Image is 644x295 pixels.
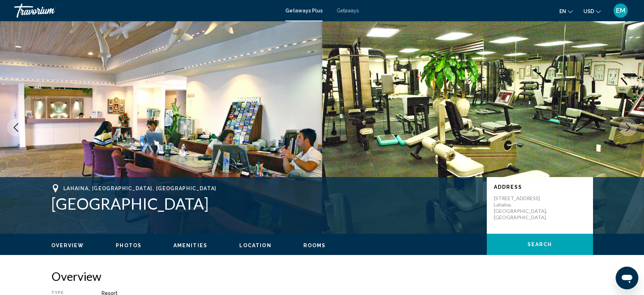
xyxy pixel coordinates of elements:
[285,8,323,13] a: Getaways Plus
[583,6,601,16] button: Change currency
[51,194,480,213] h1: [GEOGRAPHIC_DATA]
[173,242,207,249] button: Amenities
[494,184,586,190] p: Address
[611,3,630,18] button: User Menu
[559,8,566,14] span: en
[337,8,359,13] a: Getaways
[51,269,593,283] h2: Overview
[303,242,326,249] button: Rooms
[559,6,573,16] button: Change language
[583,8,594,14] span: USD
[528,242,552,248] span: Search
[63,186,217,191] span: Lahaina, [GEOGRAPHIC_DATA], [GEOGRAPHIC_DATA]
[51,243,84,248] span: Overview
[116,243,142,248] span: Photos
[173,243,207,248] span: Amenities
[14,4,278,18] a: Travorium
[239,243,272,248] span: Location
[619,119,637,136] button: Next image
[303,243,326,248] span: Rooms
[494,195,551,221] p: [STREET_ADDRESS] Lahaina, [GEOGRAPHIC_DATA], [GEOGRAPHIC_DATA]
[487,234,593,255] button: Search
[116,242,142,249] button: Photos
[7,119,25,136] button: Previous image
[239,242,272,249] button: Location
[616,267,638,289] iframe: Button to launch messaging window
[616,7,625,14] span: EM
[51,242,84,249] button: Overview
